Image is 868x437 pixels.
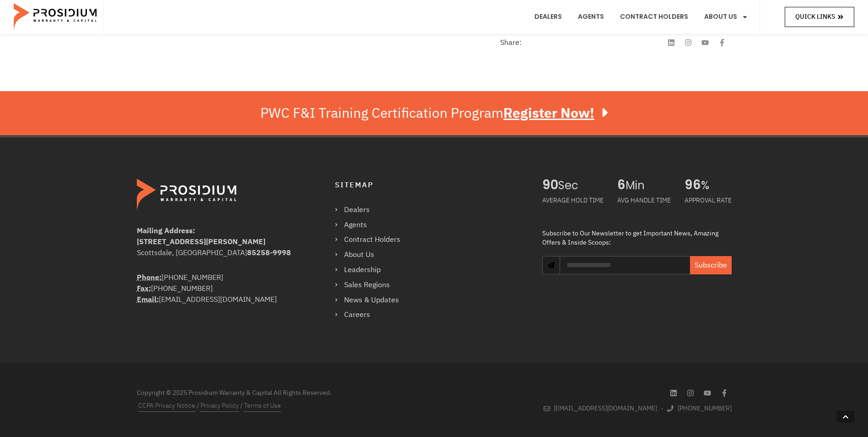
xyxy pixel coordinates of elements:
a: Leadership [335,263,410,277]
a: Contract Holders [335,233,410,246]
div: Scottsdale, [GEOGRAPHIC_DATA] [137,247,298,258]
b: [STREET_ADDRESS][PERSON_NAME] [137,236,265,247]
form: Newsletter Form [560,256,731,284]
b: 85258-9998 [247,247,291,258]
div: [PHONE_NUMBER] [PHONE_NUMBER] [EMAIL_ADDRESS][DOMAIN_NAME] [137,272,298,305]
abbr: Phone Number [137,272,162,283]
button: Subscribe [690,256,732,274]
a: Sales Regions [335,279,410,292]
span: Subscribe [695,260,727,271]
strong: Email: [137,294,159,305]
a: About Us [335,248,410,262]
span: % [701,179,732,192]
span: Quick Links [795,11,835,22]
div: AVG HANDLE TIME [617,192,671,208]
a: CCPA Privacy Notice [138,400,195,412]
strong: Fax: [137,283,151,294]
span: Sec [558,179,604,192]
a: Terms of Use [244,400,281,412]
a: Careers [335,308,410,322]
a: Quick Links [785,7,854,27]
div: Copyright © 2025 Prosidium Warranty & Capital All Rights Reserved. [137,388,430,398]
a: Privacy Policy [200,400,239,412]
a: [EMAIL_ADDRESS][DOMAIN_NAME] [544,403,658,414]
div: APPROVAL RATE [685,192,732,208]
nav: Menu [335,203,410,322]
a: Agents [335,218,410,232]
strong: Phone: [137,272,162,283]
abbr: Email Address [137,294,159,305]
span: [PHONE_NUMBER] [675,403,732,414]
span: 96 [685,179,701,192]
u: Register Now! [503,103,594,123]
div: PWC F&I Training Certification Program [260,105,608,121]
div: / / [137,400,430,412]
span: Min [625,179,671,192]
span: 90 [542,179,558,192]
a: Dealers [335,203,410,217]
h4: Share: [500,39,522,46]
h4: Sitemap [335,179,524,192]
a: News & Updates [335,294,410,307]
abbr: Fax [137,283,151,294]
b: Mailing Address: [137,225,195,236]
span: 6 [617,179,625,192]
a: [PHONE_NUMBER] [667,403,732,414]
div: Subscribe to Our Newsletter to get Important News, Amazing Offers & Inside Scoops: [542,229,731,247]
span: [EMAIL_ADDRESS][DOMAIN_NAME] [551,403,657,414]
div: AVERAGE HOLD TIME [542,192,604,208]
